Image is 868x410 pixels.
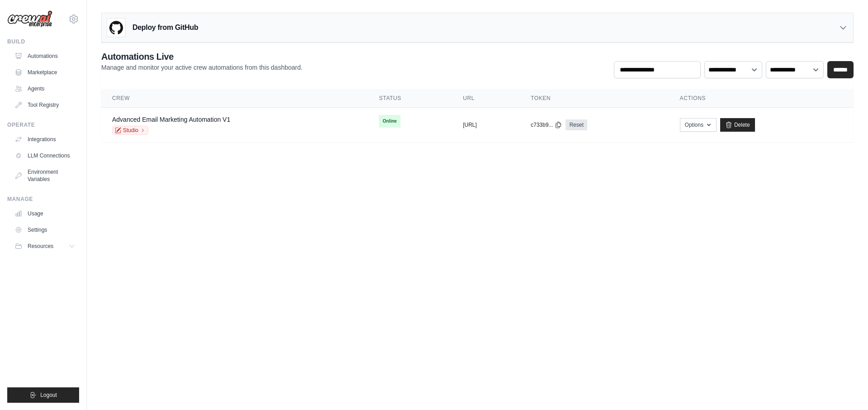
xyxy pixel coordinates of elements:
[11,206,79,221] a: Usage
[28,243,53,250] span: Resources
[101,50,302,63] h2: Automations Live
[112,116,230,123] a: Advanced Email Marketing Automation V1
[101,89,368,108] th: Crew
[11,132,79,147] a: Integrations
[669,89,854,108] th: Actions
[7,121,79,129] div: Operate
[680,118,717,132] button: Options
[452,89,520,108] th: URL
[112,126,148,135] a: Studio
[368,89,452,108] th: Status
[11,239,79,253] button: Resources
[11,165,79,186] a: Environment Variables
[11,81,79,96] a: Agents
[566,119,587,130] a: Reset
[720,118,755,132] a: Delete
[520,89,669,108] th: Token
[101,63,302,72] p: Manage and monitor your active crew automations from this dashboard.
[11,49,79,63] a: Automations
[40,391,57,399] span: Logout
[379,115,400,128] span: Online
[107,19,125,37] img: GitHub Logo
[7,195,79,203] div: Manage
[531,121,562,129] button: c733b9...
[11,98,79,112] a: Tool Registry
[7,10,52,28] img: Logo
[11,148,79,163] a: LLM Connections
[7,38,79,45] div: Build
[11,65,79,80] a: Marketplace
[7,387,79,403] button: Logout
[11,223,79,237] a: Settings
[132,22,198,33] h3: Deploy from GitHub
